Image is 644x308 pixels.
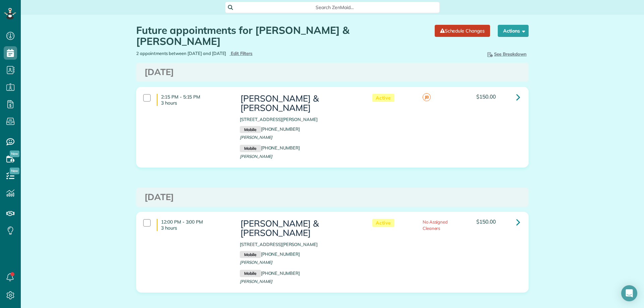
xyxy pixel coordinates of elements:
span: [PERSON_NAME] [240,279,272,284]
h3: [DATE] [145,192,520,202]
span: [PERSON_NAME] [240,135,272,140]
span: Active [372,94,394,102]
div: 2 appointments between [DATE] and [DATE] [131,50,332,57]
a: Mobile[PHONE_NUMBER] [240,251,300,257]
span: $150.00 [476,93,496,100]
a: Mobile[PHONE_NUMBER] [240,145,300,150]
span: New [10,168,19,174]
h1: Future appointments for [PERSON_NAME] & [PERSON_NAME] [136,25,430,47]
span: [PERSON_NAME] [240,154,272,159]
a: Schedule Changes [435,25,490,37]
p: 3 hours [161,100,230,106]
h4: 12:00 PM - 3:00 PM [157,219,230,231]
span: JB [423,93,431,101]
span: New [10,150,19,157]
p: [STREET_ADDRESS][PERSON_NAME] [240,241,359,248]
a: Edit Filters [229,51,253,56]
span: No Assigned Cleaners [423,219,448,231]
span: Edit Filters [231,51,253,56]
span: Active [372,219,394,227]
p: [STREET_ADDRESS][PERSON_NAME] [240,116,359,123]
button: See Breakdown [484,50,529,58]
div: Open Intercom Messenger [621,285,637,301]
span: [PERSON_NAME] [240,260,272,265]
small: Mobile [240,251,261,258]
a: Mobile[PHONE_NUMBER] [240,270,300,276]
button: Actions [498,25,529,37]
span: See Breakdown [486,51,527,57]
h4: 2:15 PM - 5:15 PM [157,94,230,106]
p: 3 hours [161,225,230,231]
a: Mobile[PHONE_NUMBER] [240,126,300,132]
h3: [DATE] [145,67,520,77]
h3: [PERSON_NAME] & [PERSON_NAME] [240,94,359,113]
h3: [PERSON_NAME] & [PERSON_NAME] [240,219,359,238]
span: $150.00 [476,218,496,225]
small: Mobile [240,126,261,133]
small: Mobile [240,145,261,152]
small: Mobile [240,270,261,277]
